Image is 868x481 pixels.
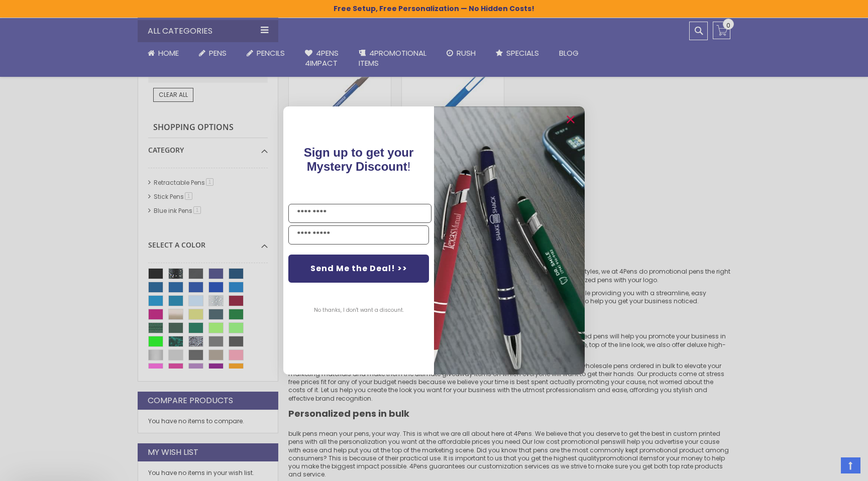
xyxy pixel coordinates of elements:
[304,146,414,173] span: Sign up to get your Mystery Discount
[304,146,414,173] span: !
[288,255,429,283] button: Send Me the Deal! >>
[309,298,409,323] button: No thanks, I don't want a discount.
[434,106,585,374] img: pop-up-image
[563,111,579,128] button: Close dialog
